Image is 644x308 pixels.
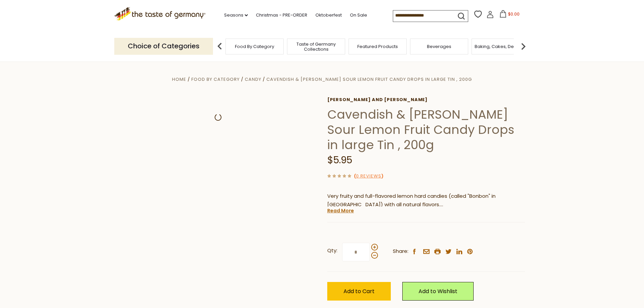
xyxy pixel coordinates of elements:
[342,243,370,261] input: Qty:
[235,44,274,49] a: Food By Category
[266,76,472,82] a: Cavendish & [PERSON_NAME] Sour Lemon Fruit Candy Drops in large Tin , 200g
[495,10,524,20] button: $0.00
[256,11,307,19] a: Christmas - PRE-ORDER
[289,42,343,52] a: Taste of Germany Collections
[508,11,520,17] span: $0.00
[427,44,451,49] a: Beverages
[327,207,354,214] a: Read More
[245,76,261,82] a: Candy
[393,247,408,256] span: Share:
[213,40,226,53] img: previous arrow
[172,76,186,82] a: Home
[475,44,527,49] a: Baking, Cakes, Desserts
[343,287,375,295] span: Add to Cart
[327,107,525,152] h1: Cavendish & [PERSON_NAME] Sour Lemon Fruit Candy Drops in large Tin , 200g
[114,38,213,54] p: Choice of Categories
[350,11,367,19] a: On Sale
[327,246,337,255] strong: Qty:
[357,44,398,49] a: Featured Products
[402,282,474,301] a: Add to Wishlist
[356,173,381,180] a: 0 Reviews
[224,11,248,19] a: Seasons
[315,11,342,19] a: Oktoberfest
[327,192,525,209] p: Very fruity and full-flavored lemon hard candies (called "Bonbon" in [GEOGRAPHIC_DATA]) with all ...
[191,76,240,82] a: Food By Category
[517,40,530,53] img: next arrow
[327,282,391,301] button: Add to Cart
[354,173,383,179] span: ( )
[327,97,525,102] a: [PERSON_NAME] and [PERSON_NAME]
[327,153,352,167] span: $5.95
